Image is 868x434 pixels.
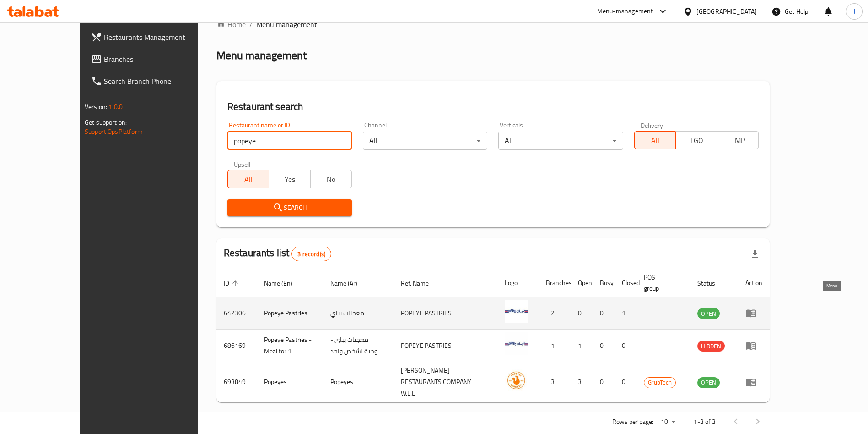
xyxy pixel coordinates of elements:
[85,101,107,113] span: Version:
[644,377,675,388] span: GrubTech
[394,362,497,402] td: [PERSON_NAME] RESTAURANTS COMPANY W.L.L
[638,134,672,147] span: All
[323,297,394,330] td: معجنات بباي
[571,297,593,330] td: 0
[745,340,762,351] div: Menu
[593,330,615,362] td: 0
[697,377,720,388] span: OPEN
[330,278,369,289] span: Name (Ar)
[85,126,143,137] a: Support.OpsPlatform
[269,170,310,188] button: Yes
[394,297,497,330] td: POPEYE PASTRIES
[615,297,636,330] td: 1
[571,362,593,402] td: 3
[697,341,725,352] div: HIDDEN
[323,362,394,402] td: Popeyes
[224,278,241,289] span: ID
[745,377,762,388] div: Menu
[216,19,770,30] nav: breadcrumb
[505,332,528,355] img: Popeye Pastries - Meal for 1
[394,330,497,362] td: POPEYE PASTRIES
[634,131,676,149] button: All
[264,278,304,289] span: Name (En)
[675,131,717,149] button: TGO
[363,132,487,150] div: All
[216,330,257,362] td: 686169
[249,19,253,30] li: /
[85,116,127,128] span: Get support on:
[539,330,571,362] td: 1
[498,132,623,150] div: All
[323,330,394,362] td: معجنات بباي - وجبة لشخص واحد
[697,308,720,319] span: OPEN
[615,362,636,402] td: 0
[292,250,331,258] span: 3 record(s)
[738,269,770,297] th: Action
[641,122,663,128] label: Delivery
[104,32,218,43] span: Restaurants Management
[314,173,348,186] span: No
[216,269,770,402] table: enhanced table
[273,173,307,186] span: Yes
[84,48,225,70] a: Branches
[539,362,571,402] td: 3
[104,54,218,65] span: Branches
[216,297,257,330] td: 642306
[697,377,720,388] div: OPEN
[234,161,251,167] label: Upsell
[310,170,352,188] button: No
[108,101,123,113] span: 1.0.0
[721,134,755,147] span: TMP
[257,362,323,402] td: Popeyes
[235,202,345,214] span: Search
[232,173,265,186] span: All
[612,416,653,428] p: Rows per page:
[224,246,331,261] h2: Restaurants list
[539,297,571,330] td: 2
[216,19,246,30] a: Home
[401,278,441,289] span: Ref. Name
[571,330,593,362] td: 1
[593,269,615,297] th: Busy
[291,247,331,261] div: Total records count
[84,26,225,48] a: Restaurants Management
[853,6,855,16] span: J
[615,330,636,362] td: 0
[505,300,528,323] img: Popeye Pastries
[227,170,269,188] button: All
[597,6,653,17] div: Menu-management
[227,100,759,114] h2: Restaurant search
[257,330,323,362] td: Popeye Pastries - Meal for 1
[593,297,615,330] td: 0
[593,362,615,402] td: 0
[615,269,636,297] th: Closed
[657,415,679,429] div: Rows per page:
[84,70,225,92] a: Search Branch Phone
[505,369,528,392] img: Popeyes
[227,132,352,150] input: Search for restaurant name or ID..
[694,416,716,428] p: 1-3 of 3
[717,131,759,149] button: TMP
[539,269,571,297] th: Branches
[697,278,727,289] span: Status
[697,341,725,352] span: HIDDEN
[216,362,257,402] td: 693849
[697,308,720,319] div: OPEN
[256,19,317,30] span: Menu management
[744,243,766,265] div: Export file
[644,272,679,294] span: POS group
[696,6,757,16] div: [GEOGRAPHIC_DATA]
[497,269,539,297] th: Logo
[216,48,307,63] h2: Menu management
[571,269,593,297] th: Open
[227,199,352,216] button: Search
[104,76,218,87] span: Search Branch Phone
[257,297,323,330] td: Popeye Pastries
[679,134,713,147] span: TGO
